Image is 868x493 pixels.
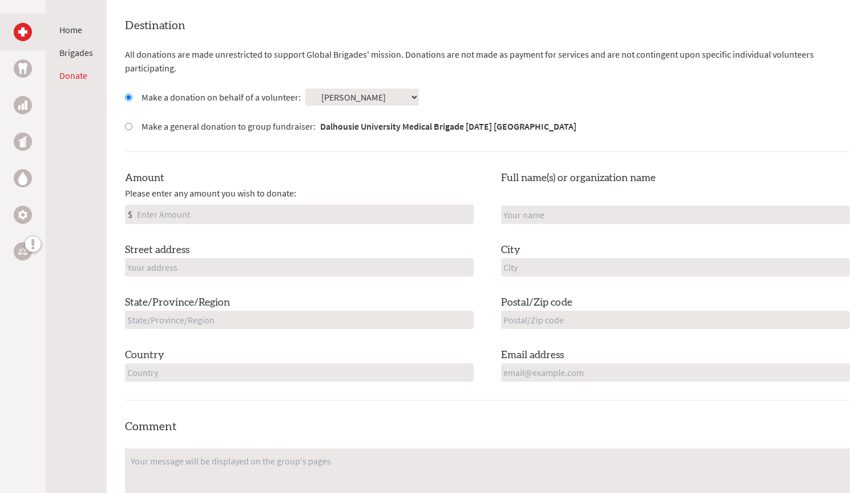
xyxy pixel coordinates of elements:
[125,363,474,382] input: Country
[18,210,27,219] img: Engineering
[125,258,474,276] input: Your address
[14,59,32,78] a: Dental
[501,242,520,258] label: City
[125,311,474,329] input: State/Province/Region
[18,63,27,74] img: Dental
[14,133,32,151] a: Public Health
[501,311,850,329] input: Postal/Zip code
[59,46,93,59] li: Brigades
[14,206,32,224] a: Engineering
[320,121,576,132] strong: Dalhousie University Medical Brigade [DATE] [GEOGRAPHIC_DATA]
[14,169,32,187] a: Water
[126,205,135,223] div: $
[59,69,93,82] li: Donate
[59,47,93,58] a: Brigades
[501,363,850,382] input: email@example.com
[14,23,32,41] a: Medical
[18,171,27,185] img: Water
[18,101,27,110] img: Business
[125,295,230,311] label: State/Province/Region
[59,24,82,35] a: Home
[59,70,87,81] a: Donate
[14,96,32,114] a: Business
[18,27,27,37] img: Medical
[125,18,850,34] h4: Destination
[501,170,656,186] label: Full name(s) or organization name
[501,258,850,276] input: City
[125,421,176,432] label: Comment
[59,23,93,37] li: Home
[125,186,296,200] span: Please enter any amount you wish to donate:
[18,248,27,255] img: Legal Empowerment
[135,205,473,223] input: Enter Amount
[501,347,564,363] label: Email address
[142,119,576,133] label: Make a general donation to group fundraiser:
[125,242,189,258] label: Street address
[501,295,572,311] label: Postal/Zip code
[125,170,164,186] label: Amount
[18,136,27,147] img: Public Health
[142,90,301,104] label: Make a donation on behalf of a volunteer:
[125,347,164,363] label: Country
[501,206,850,224] input: Your name
[125,47,850,75] p: All donations are made unrestricted to support Global Brigades' mission. Donations are not made a...
[14,242,32,260] a: Legal Empowerment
